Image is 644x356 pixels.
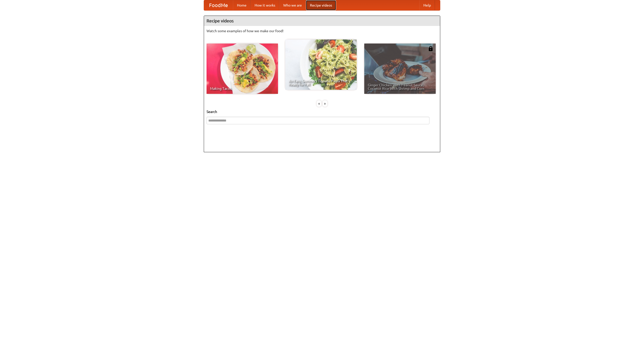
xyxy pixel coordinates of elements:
a: Who we are [279,0,306,10]
a: Recipe videos [306,0,336,10]
a: Making Tacos [207,44,278,94]
div: « [317,100,321,107]
p: Watch some examples of how we make our food! [207,28,437,33]
span: Making Tacos [210,87,274,90]
a: FoodMe [204,0,233,10]
a: Help [419,0,435,10]
h4: Recipe videos [204,16,440,26]
a: Home [233,0,251,10]
a: How it works [251,0,279,10]
a: An Easy, Summery Tomato Pasta That's Ready for Fall [285,39,357,90]
div: » [323,100,327,107]
span: An Easy, Summery Tomato Pasta That's Ready for Fall [289,79,353,86]
h5: Search [207,109,437,114]
img: 483408.png [428,46,433,51]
